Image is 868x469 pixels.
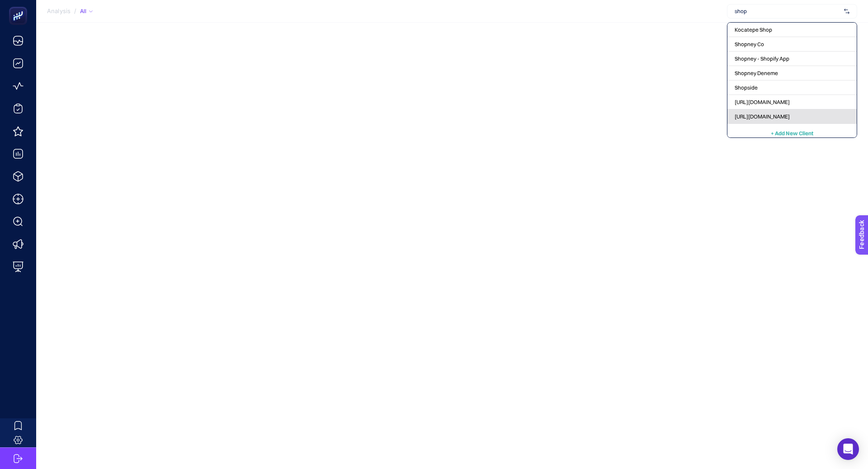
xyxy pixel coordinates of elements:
[80,8,93,15] div: All
[735,55,789,62] span: Shopney - Shopify App
[735,41,764,48] span: Shopney Co
[735,26,772,33] span: Kocatepe Shop
[735,8,840,15] input: Daniel Wellington DW
[47,8,71,15] span: Analysis
[735,99,790,106] span: [URL][DOMAIN_NAME]
[837,438,859,460] div: Open Intercom Messenger
[5,3,34,10] span: Feedback
[735,70,778,77] span: Shopney Deneme
[771,130,813,137] span: + Add New Client
[771,128,813,138] button: + Add New Client
[735,84,758,91] span: Shopside
[844,7,849,16] img: svg%3e
[735,113,790,120] span: [URL][DOMAIN_NAME]
[74,7,76,14] span: /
